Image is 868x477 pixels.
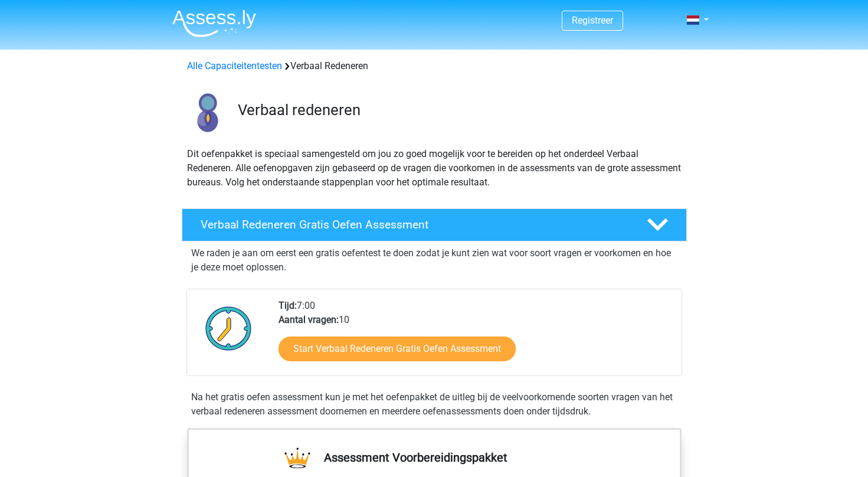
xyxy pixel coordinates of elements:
h4: Verbaal Redeneren Gratis Oefen Assessment [201,218,628,231]
div: Na het gratis oefen assessment kun je met het oefenpakket de uitleg bij de veelvoorkomende soorte... [186,390,682,419]
img: verbaal redeneren [182,87,232,138]
img: Assessly [172,9,256,37]
p: Dit oefenpakket is speciaal samengesteld om jou zo goed mogelijk voor te bereiden op het onderdee... [187,147,682,190]
div: 7:00 10 [270,299,681,375]
div: Verbaal Redeneren [182,59,686,73]
a: Alle Capaciteitentesten [187,60,282,71]
a: Start Verbaal Redeneren Gratis Oefen Assessment [279,336,516,361]
b: Tijd: [279,300,297,311]
b: Aantal vragen: [279,314,339,325]
img: Klok [199,299,258,358]
p: We raden je aan om eerst een gratis oefentest te doen zodat je kunt zien wat voor soort vragen er... [191,246,677,275]
a: Verbaal Redeneren Gratis Oefen Assessment [177,208,692,241]
h3: Verbaal redeneren [238,101,677,119]
a: Registreer [572,15,613,26]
